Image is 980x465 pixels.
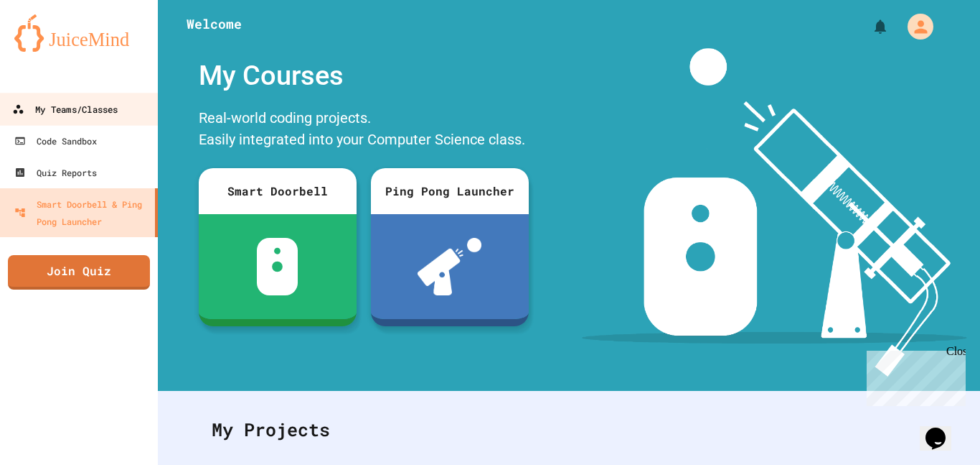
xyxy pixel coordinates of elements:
[582,48,966,377] img: banner-image-my-projects.png
[192,103,536,157] div: Real-world coding projects. Easily integrated into your Computer Science class.
[8,255,150,290] a: Join Quiz
[371,168,529,214] div: Ping Pong Launcher
[14,164,97,181] div: Quiz Reports
[199,168,357,214] div: Smart Doorbell
[197,402,941,458] div: My Projects
[257,238,298,295] img: sdb-white.svg
[892,10,937,43] div: My Account
[192,48,536,103] div: My Courses
[14,14,143,52] img: logo-orange.svg
[6,6,99,91] div: Chat with us now!Close
[418,238,481,295] img: ppl-with-ball.png
[14,132,97,149] div: Code Sandbox
[920,408,966,451] iframe: chat widget
[12,101,118,119] div: My Teams/Classes
[14,195,149,230] div: Smart Doorbell & Ping Pong Launcher
[861,345,966,406] iframe: chat widget
[845,14,892,39] div: My Notifications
